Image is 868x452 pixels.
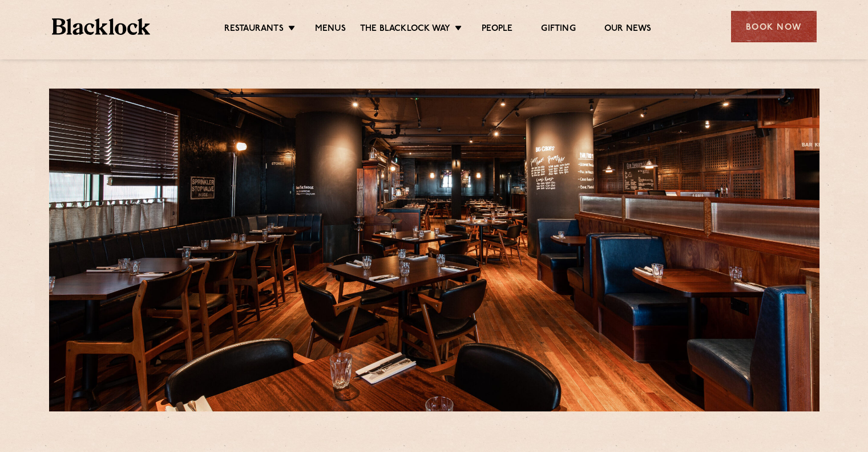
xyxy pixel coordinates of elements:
[360,23,450,36] a: The Blacklock Way
[52,18,151,35] img: BL_Textured_Logo-footer-cropped.svg
[482,23,512,36] a: People
[315,23,346,36] a: Menus
[731,11,817,42] div: Book Now
[541,23,575,36] a: Gifting
[604,23,652,36] a: Our News
[224,23,284,36] a: Restaurants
